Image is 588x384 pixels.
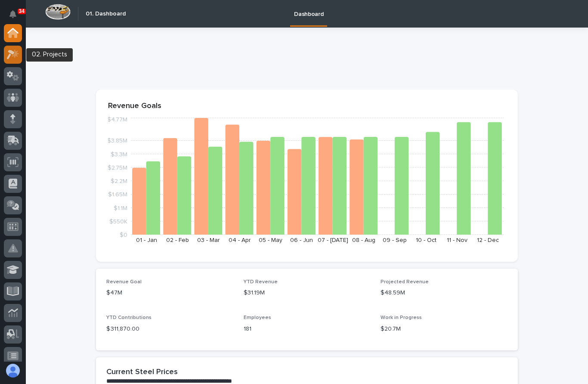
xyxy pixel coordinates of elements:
[106,315,152,320] span: YTD Contributions
[477,237,499,243] text: 12 - Dec
[106,288,233,297] p: $47M
[120,232,127,238] tspan: $0
[4,362,22,380] button: users-avatar
[244,288,371,297] p: $31.19M
[114,205,127,211] tspan: $1.1M
[352,237,375,243] text: 08 - Aug
[45,4,71,20] img: Workspace Logo
[290,237,313,243] text: 06 - Jun
[86,10,126,18] h2: 01. Dashboard
[107,138,127,144] tspan: $3.85M
[108,102,506,111] p: Revenue Goals
[197,237,220,243] text: 03 - Mar
[381,325,508,334] p: $20.7M
[244,325,371,334] p: 181
[416,237,436,243] text: 10 - Oct
[381,279,429,285] span: Projected Revenue
[229,237,251,243] text: 04 - Apr
[19,8,25,14] p: 34
[111,152,127,158] tspan: $3.3M
[106,368,178,377] h2: Current Steel Prices
[4,5,22,23] button: Notifications
[244,279,278,285] span: YTD Revenue
[109,219,127,225] tspan: $550K
[107,117,127,123] tspan: $4.77M
[106,279,142,285] span: Revenue Goal
[259,237,282,243] text: 05 - May
[108,165,127,171] tspan: $2.75M
[166,237,189,243] text: 02 - Feb
[11,10,22,24] div: Notifications34
[383,237,407,243] text: 09 - Sep
[108,192,127,198] tspan: $1.65M
[447,237,467,243] text: 11 - Nov
[111,178,127,184] tspan: $2.2M
[381,315,422,320] span: Work in Progress
[318,237,348,243] text: 07 - [DATE]
[381,288,508,297] p: $48.59M
[244,315,271,320] span: Employees
[136,237,157,243] text: 01 - Jan
[106,325,233,334] p: $ 311,870.00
